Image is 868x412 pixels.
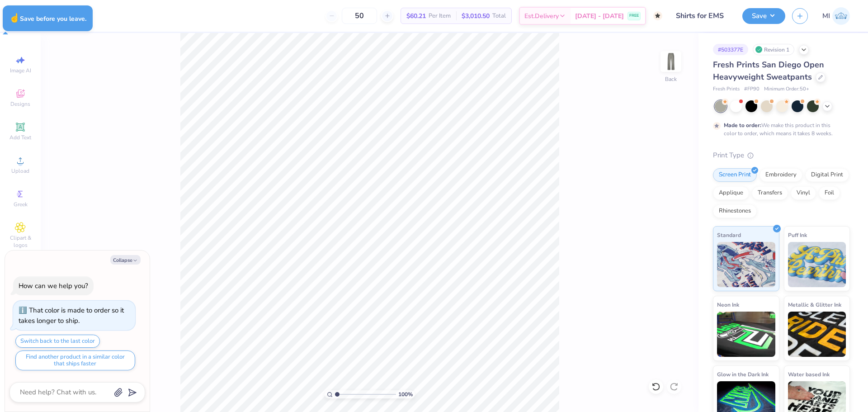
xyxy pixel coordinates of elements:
img: Metallic & Glitter Ink [788,312,846,357]
div: Back [665,75,677,83]
div: We make this product in this color to order, which means it takes 8 weeks. [724,121,835,137]
span: Fresh Prints San Diego Open Heavyweight Sweatpants [713,59,824,82]
span: Per Item [429,11,451,21]
span: Total [492,11,506,21]
span: $3,010.50 [462,11,490,21]
div: Revision 1 [753,44,794,55]
span: Minimum Order: 50 + [764,85,809,93]
div: Applique [713,186,749,200]
span: [DATE] - [DATE] [575,11,624,21]
div: Foil [819,186,840,200]
span: FREE [629,13,639,19]
span: Standard [717,230,741,240]
div: How can we help you? [19,281,88,290]
div: Print Type [713,150,850,161]
span: Neon Ink [717,300,739,309]
img: Standard [717,242,775,287]
button: Find another product in a similar color that ships faster [15,350,135,370]
div: Screen Print [713,168,757,182]
div: # 503377E [713,44,748,55]
div: Digital Print [805,168,849,182]
span: Metallic & Glitter Ink [788,300,841,309]
img: Puff Ink [788,242,846,287]
span: Fresh Prints [713,85,740,93]
span: Image AI [10,67,31,74]
span: MI [822,11,830,21]
span: Water based Ink [788,369,830,379]
span: Designs [10,100,30,108]
span: Glow in the Dark Ink [717,369,769,379]
span: Greek [14,201,28,208]
button: Save [742,8,785,24]
span: Puff Ink [788,230,807,240]
img: Ma. Isabella Adad [832,7,850,25]
span: Est. Delivery [524,11,559,21]
button: Switch back to the last color [15,335,100,348]
div: Embroidery [759,168,802,182]
div: Transfers [752,186,788,200]
span: 100 % [398,390,413,398]
a: MI [822,7,850,25]
span: Upload [11,167,29,175]
span: $60.21 [406,11,426,21]
span: Clipart & logos [5,234,36,249]
div: Vinyl [791,186,816,200]
img: Back [662,52,680,71]
strong: Made to order: [724,122,761,129]
div: That color is made to order so it takes longer to ship. [19,306,124,325]
input: – – [342,8,377,24]
span: # FP90 [744,85,759,93]
div: Rhinestones [713,204,757,218]
button: Collapse [110,255,141,265]
input: Untitled Design [669,7,736,25]
span: Add Text [9,134,31,141]
img: Neon Ink [717,312,775,357]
